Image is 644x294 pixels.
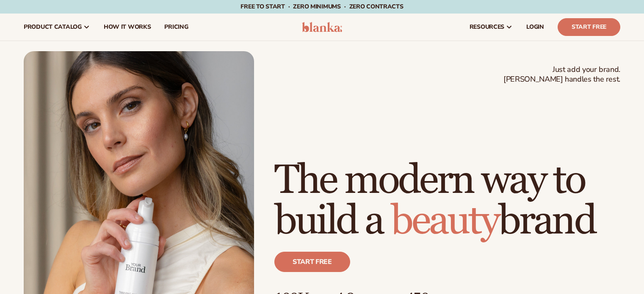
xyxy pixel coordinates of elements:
[503,65,620,85] span: Just add your brand. [PERSON_NAME] handles the rest.
[470,24,504,30] span: resources
[17,14,97,41] a: product catalog
[24,24,82,30] span: product catalog
[520,14,551,41] a: LOGIN
[391,196,498,246] span: beauty
[158,14,195,41] a: pricing
[302,22,342,32] img: logo
[274,252,350,272] a: Start free
[104,24,151,30] span: How It Works
[240,3,403,11] span: Free to start · ZERO minimums · ZERO contracts
[558,18,620,36] a: Start Free
[164,24,188,30] span: pricing
[463,14,520,41] a: resources
[97,14,158,41] a: How It Works
[526,24,544,30] span: LOGIN
[274,160,620,242] h1: The modern way to build a brand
